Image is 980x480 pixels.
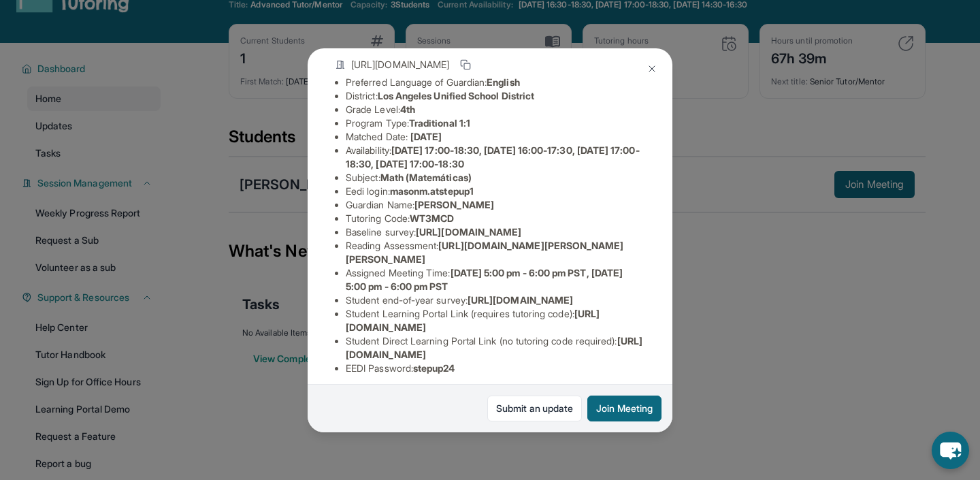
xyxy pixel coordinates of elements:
[346,198,645,212] li: Guardian Name :
[346,103,645,116] li: Grade Level:
[414,199,494,210] span: [PERSON_NAME]
[487,76,520,88] span: English
[409,117,470,129] span: Traditional 1:1
[380,172,472,183] span: Math (Matemáticas)
[400,103,415,115] span: 4th
[346,116,645,130] li: Program Type:
[346,267,623,292] span: [DATE] 5:00 pm - 6:00 pm PST, [DATE] 5:00 pm - 6:00 pm PST
[378,90,534,101] span: Los Angeles Unified School District
[346,144,640,170] span: [DATE] 17:00-18:30, [DATE] 16:00-17:30, [DATE] 17:00-18:30, [DATE] 17:00-18:30
[346,185,645,198] li: Eedi login :
[351,58,449,71] span: [URL][DOMAIN_NAME]
[487,396,582,421] a: Submit an update
[346,130,645,144] li: Matched Date:
[416,226,521,238] span: [URL][DOMAIN_NAME]
[413,362,455,374] span: stepup24
[346,239,645,266] li: Reading Assessment :
[346,334,645,362] li: Student Direct Learning Portal Link (no tutoring code required) :
[457,57,474,73] button: Copy link
[346,171,645,185] li: Subject :
[932,432,969,469] button: chat-button
[346,144,645,171] li: Availability:
[346,240,624,265] span: [URL][DOMAIN_NAME][PERSON_NAME][PERSON_NAME]
[647,63,657,74] img: Close Icon
[346,212,645,225] li: Tutoring Code :
[390,185,474,197] span: masonm.atstepup1
[410,131,442,142] span: [DATE]
[346,266,645,293] li: Assigned Meeting Time :
[587,396,661,421] button: Join Meeting
[410,212,454,224] span: WT3MCD
[468,294,573,306] span: [URL][DOMAIN_NAME]
[346,307,645,334] li: Student Learning Portal Link (requires tutoring code) :
[346,76,645,89] li: Preferred Language of Guardian:
[346,362,645,375] li: EEDI Password :
[346,225,645,239] li: Baseline survey :
[346,89,645,103] li: District:
[346,293,645,307] li: Student end-of-year survey :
